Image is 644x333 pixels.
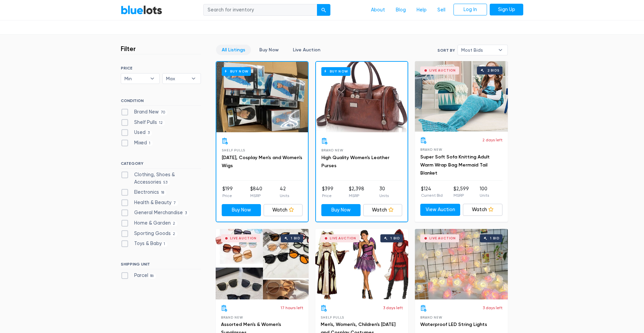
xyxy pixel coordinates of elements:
[216,62,308,132] a: Buy Now
[349,193,364,199] p: MSRP
[316,62,408,132] a: Buy Now
[121,129,152,136] label: Used
[222,204,261,216] a: Buy Now
[203,4,317,16] input: Search for inventory
[121,230,177,237] label: Sporting Goods
[363,204,402,216] a: Watch
[420,322,487,327] a: Waterproof LED String Lights
[162,242,167,247] span: 1
[171,221,177,226] span: 2
[121,139,153,147] label: Mixed
[171,231,177,237] span: 2
[121,108,167,116] label: Brand New
[121,189,166,196] label: Electronics
[490,237,499,240] div: 1 bid
[453,185,469,199] li: $2,599
[222,155,302,169] a: [DATE], Cosplay Men's and Women's Wigs
[322,193,333,199] p: Price
[287,45,326,55] a: Live Auction
[166,74,188,84] span: Max
[121,119,165,126] label: Shelf Pulls
[482,137,502,143] p: 2 days left
[250,193,262,199] p: MSRP
[411,4,432,16] a: Help
[321,148,343,152] span: Brand New
[281,305,303,311] p: 17 hours left
[490,4,523,16] a: Sign Up
[379,193,389,199] p: Units
[390,4,411,16] a: Blog
[383,305,403,311] p: 3 days left
[146,131,152,136] span: 3
[264,204,303,216] a: Watch
[461,45,495,55] span: Most Bids
[483,305,502,311] p: 3 days left
[121,66,201,70] h6: PRICE
[453,192,469,198] p: MSRP
[487,69,499,72] div: 2 bids
[321,204,361,216] a: Buy Now
[183,211,189,216] span: 3
[161,180,170,185] span: 53
[121,272,156,279] label: Parcel
[322,185,333,199] li: $399
[421,192,443,198] p: Current Bid
[420,154,490,176] a: Super Soft Sofa Knitting Adult Warm Wrap Bag Mermaid Tail Blanket
[366,4,390,16] a: About
[420,204,460,216] a: View Auction
[429,69,456,72] div: Live Auction
[121,5,162,15] a: BlueLots
[121,240,167,247] label: Toys & Baby
[216,45,251,55] a: All Listings
[429,237,456,240] div: Live Auction
[230,237,257,240] div: Live Auction
[222,193,233,199] p: Price
[330,237,356,240] div: Live Auction
[216,229,309,299] a: Live Auction 1 bid
[121,161,201,169] h6: CATEGORY
[321,316,344,319] span: Shelf Pulls
[463,204,503,216] a: Watch
[291,237,300,240] div: 1 bid
[124,74,147,84] span: Min
[121,209,189,217] label: General Merchandise
[280,185,289,199] li: 42
[421,185,443,199] li: $124
[480,192,489,198] p: Units
[379,185,389,199] li: 30
[121,220,177,227] label: Home & Garden
[121,199,178,206] label: Health & Beauty
[280,193,289,199] p: Units
[159,110,167,115] span: 70
[121,262,201,269] h6: SHIPPING UNIT
[453,4,487,16] a: Log In
[480,185,489,199] li: 100
[254,45,284,55] a: Buy Now
[186,74,201,84] b: ▾
[432,4,451,16] a: Sell
[250,185,262,199] li: $840
[390,237,399,240] div: 1 bid
[171,200,178,206] span: 7
[415,229,508,299] a: Live Auction 1 bid
[315,229,408,299] a: Live Auction 1 bid
[147,141,153,146] span: 1
[222,67,251,76] h6: Buy Now
[222,185,233,199] li: $199
[420,316,442,319] span: Brand New
[321,155,389,169] a: High Quality Women's Leather Purses
[321,67,351,76] h6: Buy Now
[222,148,245,152] span: Shelf Pulls
[159,190,166,195] span: 18
[420,148,442,151] span: Brand New
[145,74,159,84] b: ▾
[221,316,243,319] span: Brand New
[121,98,201,106] h6: CONDITION
[349,185,364,199] li: $2,398
[121,45,136,53] h3: Filter
[493,45,507,55] b: ▾
[415,61,508,132] a: Live Auction 2 bids
[121,171,201,186] label: Clothing, Shoes & Accessories
[148,274,156,279] span: 86
[157,120,165,126] span: 12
